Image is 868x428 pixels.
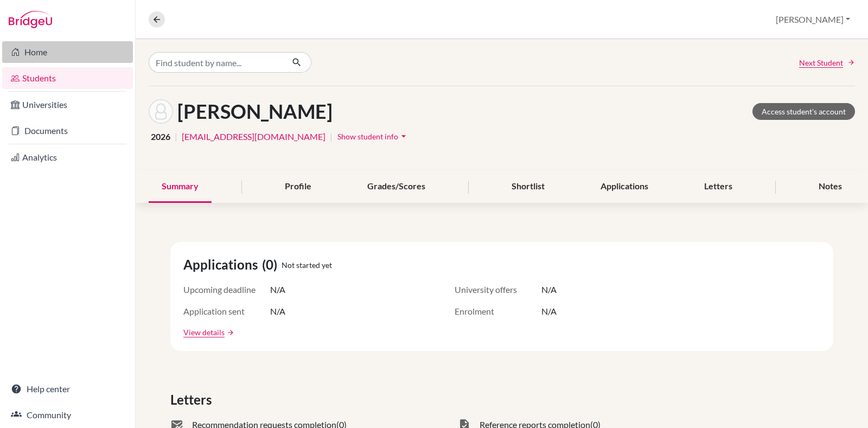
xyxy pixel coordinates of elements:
div: Applications [588,171,661,203]
span: University offers [455,283,541,296]
span: N/A [541,283,557,296]
div: Letters [691,171,745,203]
span: | [175,130,177,143]
i: arrow_drop_down [398,131,409,142]
a: View details [183,327,225,338]
span: N/A [270,283,285,296]
span: Applications [183,255,262,274]
span: (0) [262,255,282,274]
input: Find student by name... [149,52,283,73]
a: Students [2,67,133,89]
span: N/A [541,305,557,318]
a: arrow_forward [225,329,234,336]
span: Next Student [799,57,843,68]
span: | [330,130,333,143]
div: Grades/Scores [354,171,438,203]
img: Pramit Majumdar's avatar [149,99,173,124]
a: Community [2,404,133,426]
span: N/A [270,305,285,318]
a: Universities [2,94,133,116]
span: 2026 [151,130,170,143]
button: Show student infoarrow_drop_down [337,128,410,145]
span: Show student info [337,132,398,141]
div: Notes [806,171,855,203]
span: Not started yet [282,259,332,271]
a: Analytics [2,146,133,168]
span: Upcoming deadline [183,283,270,296]
span: Letters [170,390,216,410]
a: Access student's account [752,103,855,120]
a: [EMAIL_ADDRESS][DOMAIN_NAME] [182,130,325,143]
button: [PERSON_NAME] [771,9,855,30]
a: Next Student [799,57,855,68]
a: Home [2,41,133,63]
img: Bridge-U [9,11,52,28]
span: Enrolment [455,305,541,318]
h1: [PERSON_NAME] [177,100,333,123]
div: Shortlist [499,171,558,203]
a: Documents [2,120,133,142]
div: Profile [272,171,324,203]
span: Application sent [183,305,270,318]
a: Help center [2,378,133,400]
div: Summary [149,171,212,203]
